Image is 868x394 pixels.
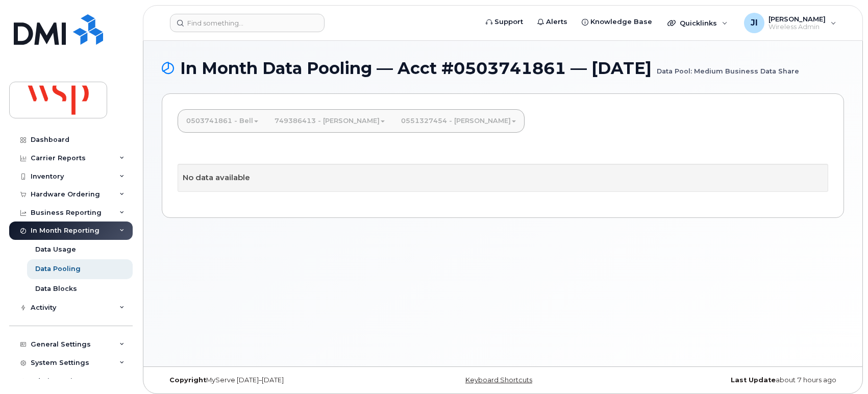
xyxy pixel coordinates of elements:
[266,110,393,132] a: 749386413 - [PERSON_NAME]
[162,59,844,77] h1: In Month Data Pooling — Acct #0503741861 — [DATE]
[731,376,776,384] strong: Last Update
[393,110,524,132] a: 0551327454 - [PERSON_NAME]
[657,59,799,75] small: Data Pool: Medium Business Data Share
[169,376,206,384] strong: Copyright
[183,174,823,182] h4: No data available
[616,376,844,384] div: about 7 hours ago
[162,376,389,384] div: MyServe [DATE]–[DATE]
[465,376,532,384] a: Keyboard Shortcuts
[178,110,266,132] a: 0503741861 - Bell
